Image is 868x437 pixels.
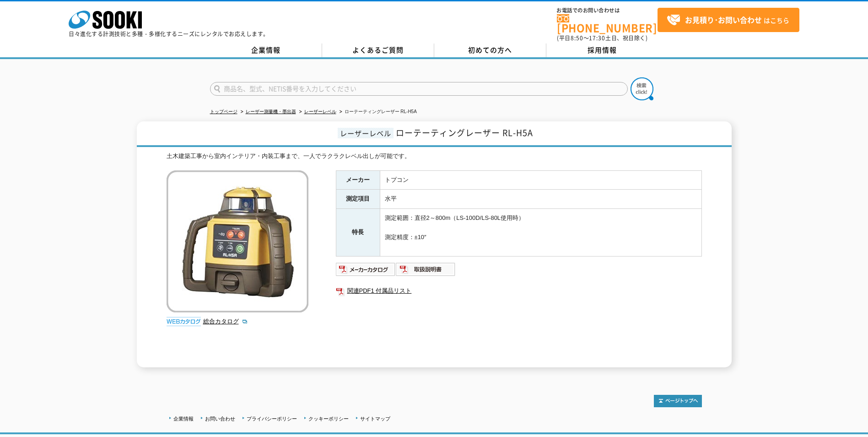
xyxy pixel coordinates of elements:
th: メーカー [336,170,380,190]
a: 総合カタログ [203,318,248,325]
a: レーザー測量機・墨出器 [246,109,296,114]
img: ローテーティングレーザー RL-H5A [167,170,308,312]
img: webカタログ [167,317,201,326]
div: 土木建築工事から室内インテリア・内装工事まで、一人でラクラクレベル出しが可能です。 [167,152,702,161]
img: メーカーカタログ [336,262,396,277]
a: サイトマップ [360,416,390,421]
th: 特長 [336,209,380,257]
span: お電話でのお問い合わせは [557,8,658,13]
p: 日々進化する計測技術と多種・多様化するニーズにレンタルでお応えします。 [69,31,269,37]
a: お問い合わせ [205,416,235,421]
a: 取扱説明書 [396,268,456,275]
a: 関連PDF1 付属品リスト [336,285,702,297]
a: 企業情報 [210,44,322,57]
a: クッキーポリシー [308,416,349,421]
strong: お見積り･お問い合わせ [685,14,762,25]
a: 初めての方へ [434,44,546,57]
td: 水平 [380,190,701,209]
span: ローテーティングレーザー RL-H5A [396,126,533,139]
a: よくあるご質問 [322,44,434,57]
td: トプコン [380,170,701,190]
a: メーカーカタログ [336,268,396,275]
span: 初めての方へ [468,45,512,55]
a: レーザーレベル [304,109,336,114]
th: 測定項目 [336,190,380,209]
td: 測定範囲：直径2～800m（LS-100D/LS-80L使用時） 測定精度：±10″ [380,209,701,257]
a: トップページ [210,109,237,114]
input: 商品名、型式、NETIS番号を入力してください [210,82,628,96]
a: 企業情報 [173,416,194,421]
a: 採用情報 [546,44,658,57]
span: (平日 ～ 土日、祝日除く) [557,34,647,42]
img: トップページへ [654,395,702,407]
a: お見積り･お問い合わせはこちら [658,8,799,32]
a: プライバシーポリシー [247,416,297,421]
img: 取扱説明書 [396,262,456,277]
a: [PHONE_NUMBER] [557,14,658,33]
img: btn_search.png [631,77,653,100]
li: ローテーティングレーザー RL-H5A [338,107,417,117]
span: レーザーレベル [338,128,394,138]
span: 8:50 [571,34,583,42]
span: 17:30 [589,34,605,42]
span: はこちら [667,13,789,27]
